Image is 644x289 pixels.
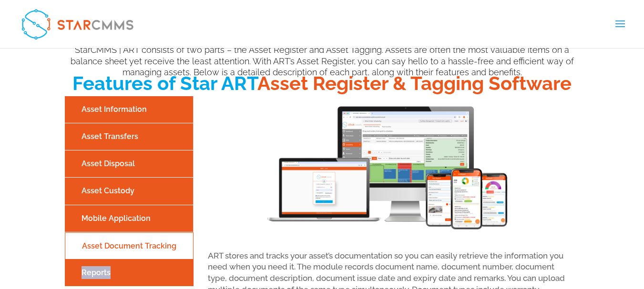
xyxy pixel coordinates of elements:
[72,72,257,94] span: Features of Star ART
[257,72,572,94] span: Asset Register & Tagging Software
[67,182,191,199] a: Asset Custody
[67,128,191,145] a: Asset Transfers
[67,210,191,227] a: Mobile Application
[67,264,191,281] a: Reports
[68,238,191,254] a: Asset Document Tracking
[485,186,644,289] iframe: Chat Widget
[260,96,512,239] img: Image
[67,155,191,172] a: Asset Disposal
[67,101,191,118] a: Asset Information
[65,44,580,78] div: StarCMMS | ART consists of two parts – the Asset Register and Asset Tagging. Assets are often the...
[16,4,139,44] img: StarCMMS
